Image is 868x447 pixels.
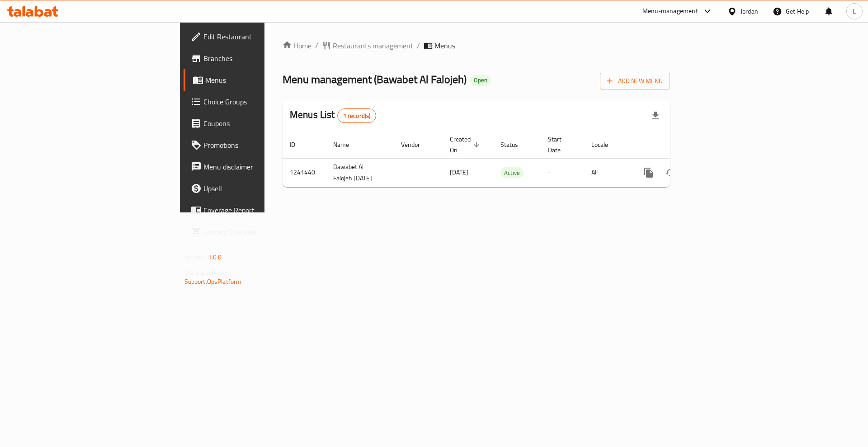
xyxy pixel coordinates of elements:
h2: Menus List [290,108,376,123]
span: Status [500,139,530,150]
a: Support.OpsPlatform [184,276,242,287]
span: 1.0.0 [208,251,222,263]
span: Name [333,139,361,150]
span: Grocery Checklist [203,226,318,237]
div: Menu-management [642,6,698,17]
a: Branches [184,47,325,69]
span: Open [470,76,491,84]
div: Total records count [337,108,377,123]
span: Vendor [401,139,432,150]
a: Edit Restaurant [184,26,325,47]
span: Coverage Report [203,205,318,216]
span: Promotions [203,140,318,151]
td: All [584,158,631,187]
a: Coverage Report [184,199,325,221]
td: - [541,158,584,187]
a: Choice Groups [184,91,325,113]
div: Jordan [741,6,758,16]
a: Menu disclaimer [184,156,325,178]
span: Get support on: [184,267,226,278]
span: Restaurants management [333,40,413,51]
span: Active [500,168,524,178]
span: Upsell [203,183,318,194]
a: Restaurants management [322,40,413,51]
td: Bawabet Al Falojeh [DATE] [326,158,394,187]
a: Upsell [184,178,325,199]
button: Add New Menu [600,73,670,89]
div: Open [470,75,491,86]
span: Locale [591,139,620,150]
span: Add New Menu [607,75,663,87]
div: Export file [645,105,666,127]
span: Menus [434,40,455,51]
span: Version: [184,251,207,263]
th: Actions [631,131,732,159]
span: ID [290,139,307,150]
table: enhanced table [283,131,732,187]
a: Promotions [184,134,325,156]
a: Coupons [184,113,325,134]
button: more [638,162,660,184]
span: Start Date [548,134,573,155]
span: Edit Restaurant [203,31,318,42]
span: [DATE] [450,166,468,178]
span: Created On [450,134,482,155]
li: / [417,40,420,51]
button: Change Status [660,162,681,184]
span: Coupons [203,118,318,129]
span: Menu management ( Bawabet Al Falojeh ) [283,69,467,89]
span: L [853,6,856,16]
span: Branches [203,53,318,64]
div: Active [500,167,524,178]
span: Menu disclaimer [203,161,318,172]
nav: breadcrumb [283,40,670,51]
a: Grocery Checklist [184,221,325,243]
span: Menus [205,75,318,85]
span: Choice Groups [203,96,318,107]
a: Menus [184,69,325,91]
span: 1 record(s) [338,112,376,120]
